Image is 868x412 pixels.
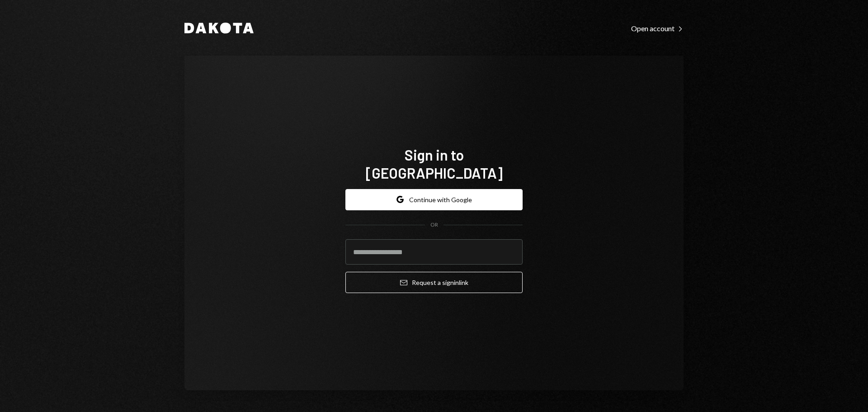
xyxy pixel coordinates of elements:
button: Continue with Google [345,189,523,210]
div: OR [430,221,438,229]
h1: Sign in to [GEOGRAPHIC_DATA] [345,146,523,182]
a: Open account [631,23,684,33]
div: Open account [631,24,684,33]
button: Request a signinlink [345,272,523,293]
